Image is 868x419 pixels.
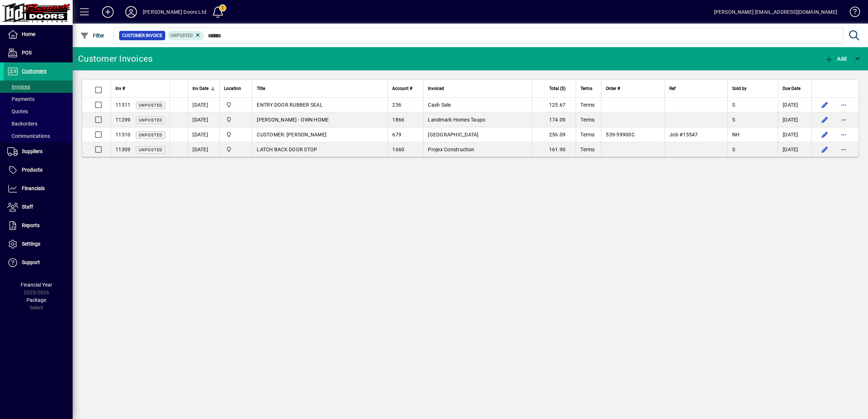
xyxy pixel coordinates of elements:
span: Title [257,85,265,93]
span: Settings [22,241,40,247]
span: Sold by [732,85,747,93]
td: [DATE] [778,98,811,112]
span: S [732,117,735,123]
span: Inv # [115,85,125,93]
span: 1866 [392,117,404,123]
span: POS [22,50,32,56]
button: Add [823,52,848,65]
span: Customer Invoice [122,32,162,39]
a: Reports [4,217,73,235]
td: 256.09 [532,127,576,142]
div: Customer Invoices [78,53,153,65]
span: Terms [580,117,595,123]
span: Unposted [139,133,162,137]
span: Landmark Homes Taupo [428,117,485,123]
span: Bennett Doors Ltd [224,101,248,109]
span: 1660 [392,147,404,152]
span: Location [224,85,241,93]
span: Bennett Doors Ltd [224,131,248,139]
mat-chip: Customer Invoice Status: Unposted [167,31,204,40]
span: Backorders [7,121,37,127]
span: Total ($) [549,85,565,93]
div: Ref [669,85,723,93]
span: Cash Sale [428,102,451,108]
span: Terms [580,102,595,108]
span: Suppliers [22,148,42,154]
span: Unposted [139,148,162,152]
span: S [732,147,735,152]
span: Job #15547 [669,132,698,137]
a: Invoices [4,81,73,93]
a: Quotes [4,105,73,118]
span: Unposted [139,118,162,123]
span: Financial Year [21,282,52,288]
td: [DATE] [188,142,219,157]
span: Invoices [7,84,30,90]
div: Invoiced [428,85,528,93]
div: [PERSON_NAME] [EMAIL_ADDRESS][DOMAIN_NAME] [714,6,837,18]
div: Total ($) [537,85,572,93]
span: [GEOGRAPHIC_DATA] [428,132,478,137]
span: 11299 [115,117,130,123]
a: Products [4,161,73,179]
td: [DATE] [778,142,811,157]
button: More options [838,129,849,140]
td: 125.67 [532,98,576,112]
button: More options [838,114,849,126]
span: Account # [392,85,412,93]
span: Order # [606,85,620,93]
span: CUSTOMER: [PERSON_NAME] [257,132,326,137]
span: Unposted [139,103,162,108]
div: [PERSON_NAME] Doors Ltd [143,6,206,18]
span: Projex Construction [428,147,474,152]
span: Package [27,297,46,303]
span: 236 [392,102,401,108]
a: Staff [4,198,73,216]
a: Knowledge Base [844,1,859,25]
span: Financials [22,185,45,191]
div: Inv # [115,85,165,93]
span: Inv Date [192,85,208,93]
div: Location [224,85,248,93]
span: Payments [7,96,35,102]
span: Reports [22,222,40,228]
span: Staff [22,204,33,210]
a: Settings [4,235,73,253]
span: 679 [392,132,401,137]
span: Unposted [170,33,193,38]
button: Edit [819,129,831,140]
td: [DATE] [188,127,219,142]
span: ENTRY DOOR RUBBER SEAL [257,102,323,108]
a: Backorders [4,118,73,130]
span: Communications [7,133,50,139]
span: LATCH BACK DOOR STOP [257,147,317,152]
button: Edit [819,99,831,111]
div: Inv Date [192,85,215,93]
span: 11310 [115,132,130,137]
span: Invoiced [428,85,444,93]
a: POS [4,44,73,62]
span: Bennett Doors Ltd [224,116,248,124]
a: Communications [4,130,73,142]
a: Financials [4,180,73,198]
span: Due Date [783,85,800,93]
button: Edit [819,144,831,155]
button: Filter [78,29,106,42]
span: Bennett Doors Ltd [224,145,248,153]
td: 161.90 [532,142,576,157]
span: 11311 [115,102,130,108]
td: [DATE] [778,112,811,127]
button: More options [838,144,849,155]
span: NH [732,132,740,137]
button: More options [838,99,849,111]
button: Add [96,5,119,19]
div: Due Date [783,85,807,93]
a: Support [4,254,73,272]
span: Terms [580,85,592,93]
span: Filter [80,33,105,38]
span: Home [22,31,35,37]
span: 11309 [115,147,130,152]
td: [DATE] [188,98,219,112]
span: [PERSON_NAME] - OWN HOME [257,117,329,123]
a: Home [4,25,73,44]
